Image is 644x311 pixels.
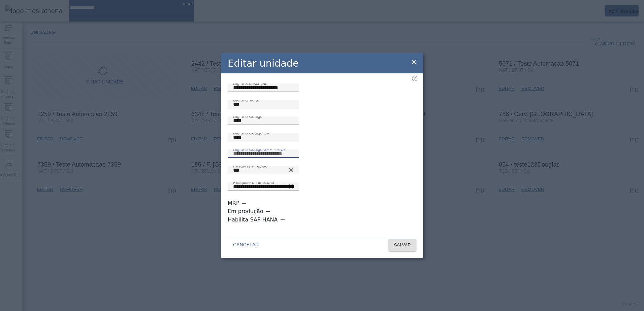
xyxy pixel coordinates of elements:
label: MRP [228,199,241,207]
button: CANCELAR [228,239,264,251]
mat-label: Digite o Código SAP HANA [233,147,285,152]
span: CANCELAR [233,242,259,248]
h2: Editar unidade [228,56,299,71]
mat-label: Pesquise a região [233,164,267,168]
mat-label: Digite a sigla [233,98,258,102]
mat-label: Pesquise o Timezone [233,180,274,185]
input: Number [233,166,294,174]
mat-label: Digite a descrição [233,81,267,86]
input: Number [233,183,294,191]
label: Habilita SAP HANA [228,216,279,224]
span: SALVAR [394,242,411,248]
label: Em produção [228,207,265,215]
mat-label: Digite o Código [233,114,263,119]
mat-label: Digite o Código SAP [233,131,272,135]
button: SALVAR [388,239,416,251]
